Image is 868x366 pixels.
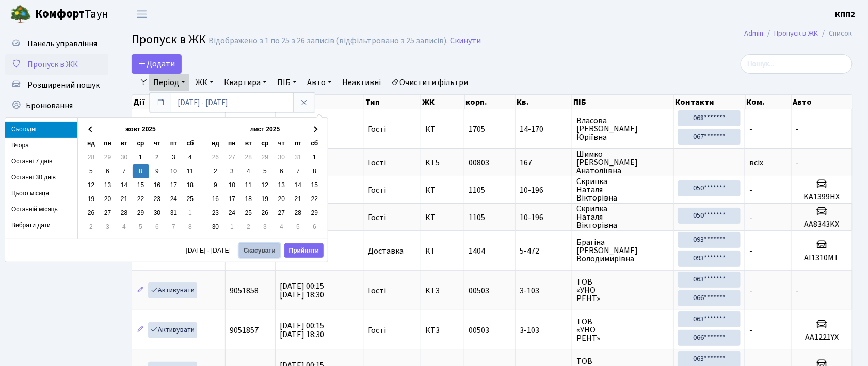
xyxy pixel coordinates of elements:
li: Останні 7 днів [5,154,77,170]
li: Цього місяця [5,186,77,202]
td: 12 [83,178,100,192]
span: Гості [368,125,387,134]
a: Квартира [220,74,271,91]
td: 12 [257,178,274,192]
span: Пропуск в ЖК [27,59,78,70]
td: 28 [240,151,257,164]
td: 4 [240,164,257,178]
th: пт [166,137,182,151]
span: ТОВ «УНО РЕНТ» [576,278,670,303]
span: - [749,325,752,336]
td: 14 [116,178,133,192]
td: 31 [166,206,182,220]
span: Брагіна [PERSON_NAME] Володимирівна [576,238,670,263]
th: чт [149,137,166,151]
button: Скасувати [239,243,280,258]
span: Доставка [368,247,404,255]
th: сб [182,137,199,151]
td: 8 [133,164,149,178]
td: 17 [224,192,240,206]
th: пт [290,137,307,151]
td: 27 [100,206,116,220]
th: Ком. [746,95,792,109]
span: - [796,124,799,135]
span: 1705 [469,124,485,135]
td: 28 [290,206,307,220]
td: 24 [224,206,240,220]
th: Дії [132,95,226,109]
b: КПП2 [835,9,856,20]
th: жовт 2025 [100,123,182,137]
td: 13 [100,178,116,192]
td: 3 [257,220,274,234]
td: 14 [290,178,307,192]
td: 19 [257,192,274,206]
a: Пропуск в ЖК [775,28,818,39]
td: 29 [100,151,116,164]
span: Таун [35,6,108,23]
span: Скрипка Наталя Вікторівна [576,177,670,202]
span: Додати [138,58,175,70]
th: чт [274,137,290,151]
td: 18 [182,178,199,192]
td: 28 [116,206,133,220]
td: 21 [116,192,133,206]
span: 00503 [469,285,489,296]
span: Гості [368,186,387,194]
td: 4 [116,220,133,234]
td: 30 [149,206,166,220]
td: 4 [274,220,290,234]
span: Гості [368,159,387,167]
span: 1404 [469,245,485,257]
td: 29 [133,206,149,220]
td: 8 [182,220,199,234]
td: 5 [83,164,100,178]
th: нд [207,137,224,151]
td: 8 [307,164,323,178]
h5: АІ1310МТ [796,253,848,263]
td: 15 [133,178,149,192]
td: 31 [290,151,307,164]
a: Розширений пошук [5,75,108,95]
td: 15 [307,178,323,192]
td: 24 [166,192,182,206]
span: 14-170 [520,125,568,134]
th: пн [100,137,116,151]
span: Гості [368,326,387,335]
td: 10 [166,164,182,178]
a: Неактивні [338,74,385,91]
span: КТ3 [425,287,460,295]
td: 29 [307,206,323,220]
td: 5 [133,220,149,234]
th: Контакти [674,95,746,109]
li: Вибрати дати [5,218,77,234]
span: Гості [368,213,387,222]
li: Сьогодні [5,122,77,138]
span: Розширений пошук [27,79,100,91]
span: 167 [520,159,568,167]
td: 4 [182,151,199,164]
td: 20 [274,192,290,206]
button: Прийняти [284,243,324,258]
td: 1 [133,151,149,164]
span: [DATE] 00:15 [DATE] 18:30 [280,280,324,301]
td: 22 [133,192,149,206]
td: 16 [207,192,224,206]
td: 9 [207,178,224,192]
b: Комфорт [35,6,85,22]
td: 26 [83,206,100,220]
td: 6 [149,220,166,234]
th: ЖК [421,95,464,109]
a: Пропуск в ЖК [5,54,108,75]
td: 23 [207,206,224,220]
span: [DATE] - [DATE] [186,247,235,254]
a: Скинути [450,36,481,46]
td: 3 [100,220,116,234]
span: Панель управління [27,38,97,49]
a: Панель управління [5,34,108,54]
td: 5 [290,220,307,234]
th: ср [257,137,274,151]
nav: breadcrumb [729,23,868,44]
div: Відображено з 1 по 25 з 26 записів (відфільтровано з 25 записів). [208,36,448,46]
td: 6 [100,164,116,178]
